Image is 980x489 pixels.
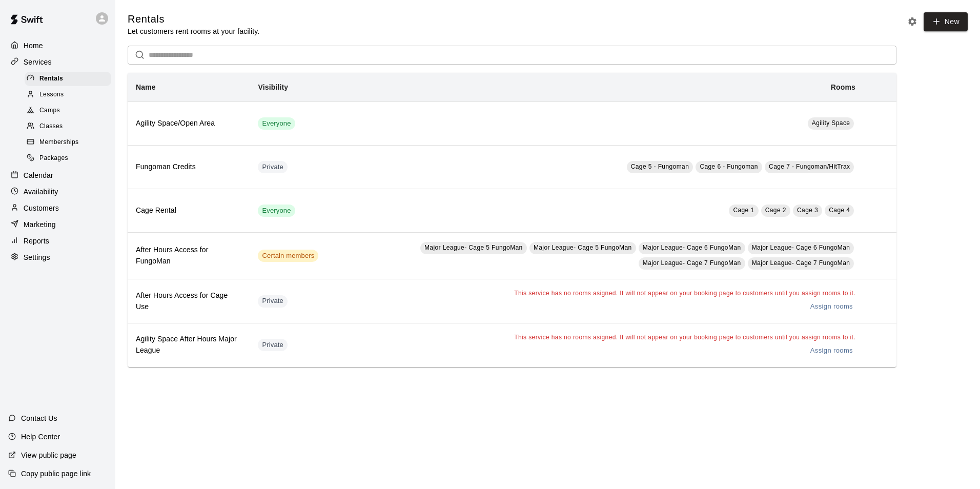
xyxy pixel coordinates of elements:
h6: After Hours Access for FungoMan [136,244,241,267]
a: Marketing [8,217,107,232]
p: Copy public page link [21,468,91,479]
span: Private [258,340,288,350]
a: Assign rooms [808,343,855,359]
span: Cage 3 [797,207,818,214]
span: Certain members [258,251,318,261]
span: Rentals [39,74,63,84]
span: Major League- Cage 6 FungoMan [752,244,850,251]
div: Rentals [25,72,111,86]
h6: Agility Space/Open Area [136,118,241,129]
span: Cage 1 [733,207,754,214]
a: Services [8,54,107,70]
div: This service is hidden, and can only be accessed via a direct link [258,161,288,173]
a: Rentals [25,71,115,87]
p: Customers [24,203,59,213]
p: View public page [21,450,76,460]
span: Memberships [39,137,78,148]
span: Cage 6 - Fungoman [700,163,758,170]
div: This service is visible to all of your customers [258,205,295,217]
h6: Fungoman Credits [136,161,241,173]
p: Calendar [24,170,53,180]
table: simple table [128,73,896,367]
a: Assign rooms [808,299,855,315]
div: This service is hidden, and can only be accessed via a direct link [258,295,288,308]
a: Home [8,38,107,53]
span: Private [258,296,288,306]
p: Availability [24,187,58,197]
a: Camps [25,103,115,119]
button: Rental settings [905,14,920,29]
span: Packages [39,153,68,164]
span: Everyone [258,206,295,216]
b: Rooms [831,83,855,91]
span: This service has no rooms asigned. It will not appear on your booking page to customers until you... [514,334,855,341]
span: Cage 4 [829,207,850,214]
span: Major League- Cage 5 FungoMan [424,244,523,251]
a: Availability [8,184,107,199]
span: Camps [39,106,60,116]
b: Name [136,83,156,91]
h5: Rentals [128,12,259,26]
p: Help Center [21,432,60,442]
div: Camps [25,104,111,118]
span: Private [258,162,288,172]
a: Customers [8,200,107,216]
div: Memberships [25,135,111,150]
span: Everyone [258,119,295,129]
p: Contact Us [21,413,57,423]
p: Services [24,57,52,67]
span: Classes [39,121,63,132]
p: Settings [24,252,50,262]
b: Visibility [258,83,288,91]
div: This service is hidden, and can only be accessed via a direct link [258,339,288,351]
div: This service is visible to only customers with certain memberships. Check the service pricing for... [258,250,318,262]
a: Memberships [25,135,115,151]
a: Classes [25,119,115,135]
span: Major League- Cage 5 FungoMan [534,244,632,251]
span: Cage 7 - Fungoman/HitTrax [769,163,850,170]
p: Marketing [24,219,56,230]
p: Home [24,40,43,51]
span: Agility Space [812,119,850,127]
h6: After Hours Access for Cage Use [136,290,241,313]
span: Major League- Cage 7 FungoMan [643,259,741,267]
p: Let customers rent rooms at your facility. [128,26,259,36]
a: Calendar [8,168,107,183]
span: Major League- Cage 6 FungoMan [643,244,741,251]
a: Lessons [25,87,115,103]
span: Cage 5 - Fungoman [631,163,689,170]
span: Lessons [39,90,64,100]
span: Major League- Cage 7 FungoMan [752,259,850,267]
a: New [924,12,968,31]
div: Lessons [25,88,111,102]
a: Settings [8,250,107,265]
a: Packages [25,151,115,167]
h6: Cage Rental [136,205,241,216]
div: Classes [25,119,111,134]
div: This service is visible to all of your customers [258,117,295,130]
a: Reports [8,233,107,249]
div: Packages [25,151,111,166]
span: Cage 2 [765,207,786,214]
span: This service has no rooms asigned. It will not appear on your booking page to customers until you... [514,290,855,297]
h6: Agility Space After Hours Major League [136,334,241,356]
p: Reports [24,236,49,246]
